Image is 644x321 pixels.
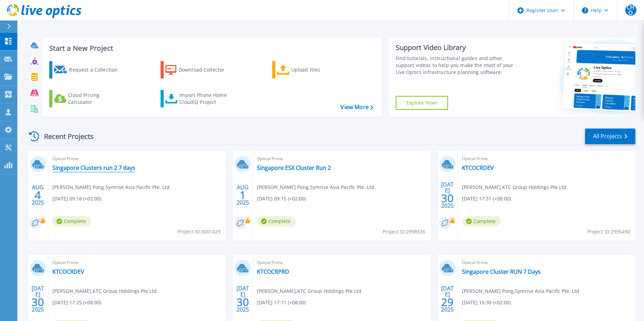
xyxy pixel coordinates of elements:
a: KTCOCRDEV [52,268,84,275]
span: CHO [625,5,636,16]
span: 29 [441,299,454,305]
span: 30 [32,299,44,305]
span: 30 [237,299,249,305]
a: View More [341,104,373,110]
div: Cloud Pricing Calculator [68,92,123,106]
span: [DATE] 17:11 (+08:00) [257,299,306,306]
span: Complete [462,216,501,227]
div: Recent Projects [27,128,103,145]
a: Upload Files [272,61,350,79]
span: Project ID: 2998536 [383,228,426,236]
span: 1 [240,192,246,198]
span: 30 [441,195,454,201]
span: Optical Prime [52,155,222,163]
a: KTCOCRPRD [257,268,289,275]
div: [DATE] 2025 [236,286,249,312]
a: KTCOCRDEV [462,164,494,171]
a: Singapore Clusters run 2 7 days [52,164,135,171]
div: [DATE] 2025 [441,286,454,312]
span: [DATE] 17:31 (+08:00) [462,195,511,203]
div: Request a Collection [69,63,124,77]
a: Cloud Pricing Calculator [49,90,127,107]
a: Explore Now! [396,96,448,110]
a: Singapore Cluster RUN 7 Days [462,268,541,275]
span: [PERSON_NAME] Pong , Symrise Asia Pacific Pte. Ltd [462,287,579,295]
div: [DATE] 2025 [31,286,44,312]
span: Complete [257,216,296,227]
span: [PERSON_NAME] , KTC Group Holdings Pte Ltd [52,287,157,295]
div: Find tutorials, instructional guides and other support videos to help you make the most of your L... [396,55,521,76]
span: 4 [35,192,41,198]
span: Optical Prime [462,259,631,266]
a: Singapore ESX Cluster Run 2 [257,164,331,171]
span: Optical Prime [462,155,631,163]
span: Complete [52,216,91,227]
span: [PERSON_NAME] , KTC Group Holdings Pte Ltd [257,287,361,295]
span: Project ID: 3001429 [178,228,221,236]
span: [DATE] 15:30 (+02:00) [462,299,511,306]
div: Import Phone Home CloudIQ Project [179,92,233,106]
div: AUG 2025 [31,182,44,208]
span: [DATE] 09:15 (+02:00) [257,195,306,203]
span: Project ID: 2995490 [587,228,630,236]
span: Optical Prime [257,155,426,163]
span: Optical Prime [52,259,222,266]
a: Request a Collection [49,61,127,79]
span: [DATE] 09:18 (+02:00) [52,195,101,203]
a: Download Collector [161,61,238,79]
span: Optical Prime [257,259,426,266]
div: Support Video Library [396,43,521,52]
div: AUG 2025 [236,182,249,208]
span: [PERSON_NAME] , KTC Group Holdings Pte Ltd [462,183,566,191]
a: All Projects [585,129,635,144]
span: [PERSON_NAME] Pong , Symrise Asia Pacific Pte. Ltd [52,183,170,191]
span: [PERSON_NAME] Pong , Symrise Asia Pacific Pte. Ltd [257,183,374,191]
h3: Start a New Project [49,44,373,52]
div: [DATE] 2025 [441,182,454,208]
div: Download Collector [179,63,234,77]
div: Upload Files [291,63,347,77]
span: [DATE] 17:25 (+08:00) [52,299,101,306]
